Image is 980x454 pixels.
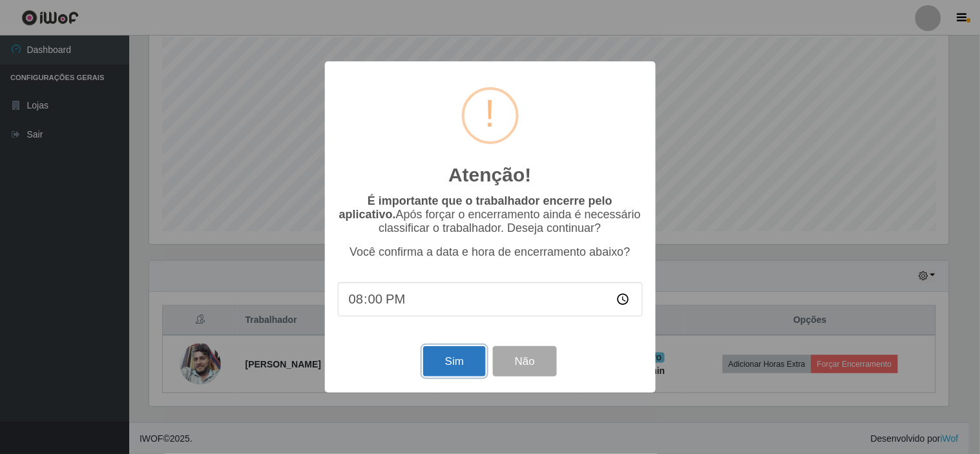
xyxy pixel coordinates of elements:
[338,194,643,235] p: Após forçar o encerramento ainda é necessário classificar o trabalhador. Deseja continuar?
[339,194,612,221] b: É importante que o trabalhador encerre pelo aplicativo.
[338,245,643,259] p: Você confirma a data e hora de encerramento abaixo?
[423,346,486,377] button: Sim
[493,346,557,377] button: Não
[448,163,531,187] h2: Atenção!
